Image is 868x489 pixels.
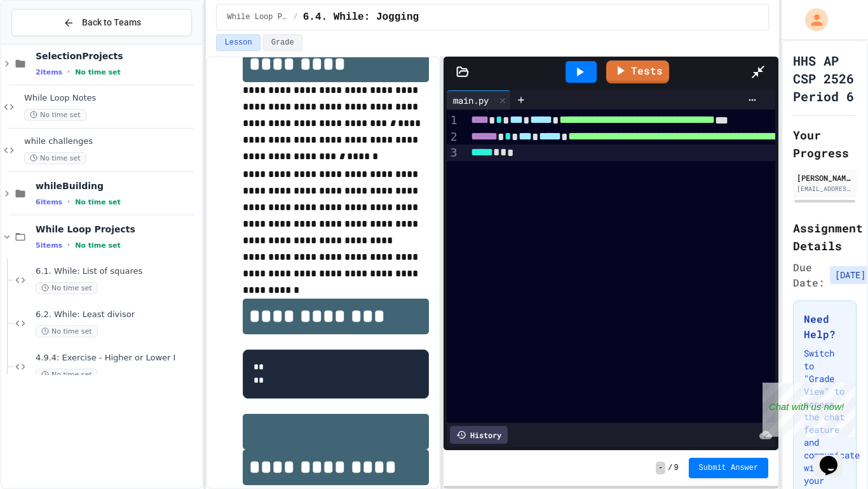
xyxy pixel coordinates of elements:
[75,198,121,206] span: No time set
[689,458,769,478] button: Submit Answer
[75,241,121,250] span: No time set
[263,34,302,51] button: Grade
[36,282,98,294] span: No time set
[303,10,419,25] span: 6.4. While: Jogging
[797,172,853,183] div: [PERSON_NAME]
[36,309,200,320] span: 6.2. While: Least divisor
[24,109,86,121] span: No time set
[793,219,857,255] h2: Assignment Details
[36,198,62,206] span: 6 items
[447,94,495,107] div: main.py
[36,223,200,235] span: While Loop Projects
[447,129,459,145] div: 2
[24,136,200,147] span: while challenges
[24,93,200,104] span: While Loop Notes
[804,311,846,342] h3: Need Help?
[450,426,508,444] div: History
[447,90,511,110] div: main.py
[656,462,665,474] span: -
[36,325,98,337] span: No time set
[24,152,86,164] span: No time set
[447,112,459,129] div: 1
[668,463,672,473] span: /
[797,184,853,194] div: [EMAIL_ADDRESS][DOMAIN_NAME]
[82,16,141,29] span: Back to Teams
[36,353,200,364] span: 4.9.4: Exercise - Higher or Lower I
[36,68,62,76] span: 2 items
[67,67,70,77] span: •
[763,383,855,437] iframe: chat widget
[67,240,70,250] span: •
[447,145,459,161] div: 3
[674,463,678,473] span: 9
[699,463,759,473] span: Submit Answer
[293,12,297,22] span: /
[793,52,857,105] h1: HHS AP CSP 2526 Period 6
[216,34,260,51] button: Lesson
[36,266,200,277] span: 6.1. While: List of squares
[793,126,857,162] h2: Your Progress
[11,9,192,36] button: Back to Teams
[36,50,200,62] span: SelectionProjects
[606,60,669,83] a: Tests
[36,369,98,381] span: No time set
[67,197,70,207] span: •
[815,438,855,476] iframe: chat widget
[792,5,831,34] div: My Account
[227,12,288,22] span: While Loop Projects
[36,180,200,192] span: whileBuilding
[793,260,825,290] span: Due Date:
[75,68,121,76] span: No time set
[36,241,62,250] span: 5 items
